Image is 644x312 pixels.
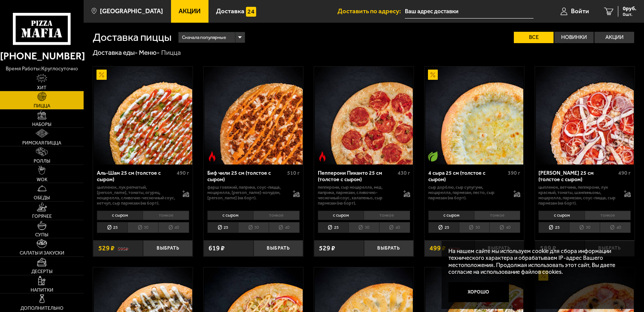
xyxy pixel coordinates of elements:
[32,122,51,127] span: Наборы
[31,288,53,292] span: Напитки
[118,245,128,252] s: 595 ₽
[207,170,285,183] div: Биф чили 25 см (толстое с сыром)
[600,222,631,233] li: 40
[31,269,53,274] span: Десерты
[474,240,524,256] button: Выбрать
[177,170,189,176] span: 490 г
[32,214,52,219] span: Горячее
[405,5,534,19] input: Ваш адрес доставки
[204,67,303,165] a: Острое блюдоБиф чили 25 см (толстое с сыром)
[538,185,617,206] p: цыпленок, ветчина, пепперони, лук красный, томаты, шампиньоны, моцарелла, пармезан, соус-пицца, с...
[98,245,115,252] span: 529 ₽
[459,222,490,233] li: 30
[489,222,520,233] li: 40
[317,151,328,161] img: Острое блюдо
[623,12,636,17] span: 0 шт.
[448,282,509,302] button: Хорошо
[93,67,193,165] a: АкционныйАль-Шам 25 см (толстое с сыром)
[97,185,176,206] p: цыпленок, лук репчатый, [PERSON_NAME], томаты, огурец, моцарелла, сливочно-чесночный соус, кетчуп...
[428,211,474,220] li: с сыром
[314,67,414,165] a: Острое блюдоПепперони Пиканто 25 см (толстое с сыром)
[536,67,634,165] img: Петровская 25 см (толстое с сыром)
[93,32,171,43] h1: Доставка пиццы
[97,170,175,183] div: Аль-Шам 25 см (толстое с сыром)
[379,222,410,233] li: 40
[34,159,50,163] span: Роллы
[161,48,181,57] div: Пицца
[20,306,64,310] span: Дополнительно
[318,222,348,233] li: 25
[179,8,201,14] span: Акции
[207,222,238,233] li: 25
[585,211,631,220] li: тонкое
[207,211,253,220] li: с сыром
[338,8,405,14] span: Доставить по адресу:
[216,8,244,14] span: Доставка
[428,222,459,233] li: 25
[364,211,410,220] li: тонкое
[34,104,50,108] span: Пицца
[97,222,128,233] li: 25
[474,211,520,220] li: тонкое
[94,67,192,165] img: Аль-Шам 25 см (толстое с сыром)
[508,170,520,176] span: 390 г
[315,67,413,165] img: Пепперони Пиканто 25 см (толстое с сыром)
[585,240,635,256] button: Выбрать
[246,7,256,17] img: 15daf4d41897b9f0e9f617042186c801.svg
[318,185,397,206] p: пепперони, сыр Моцарелла, мед, паприка, пармезан, сливочно-чесночный соус, халапеньо, сыр пармеза...
[319,245,335,252] span: 529 ₽
[204,67,303,165] img: Биф чили 25 см (толстое с сыром)
[96,70,107,80] img: Акционный
[538,211,584,220] li: с сыром
[93,48,138,57] a: Доставка еды-
[287,170,300,176] span: 510 г
[207,151,217,161] img: Острое блюдо
[594,32,634,43] label: Акции
[35,233,48,237] span: Супы
[208,245,225,252] span: 619 ₽
[20,251,64,255] span: Салаты и закуски
[429,245,446,252] span: 499 ₽
[318,170,396,183] div: Пепперони Пиканто 25 см (толстое с сыром)
[97,211,143,220] li: с сыром
[428,185,507,201] p: сыр дорблю, сыр сулугуни, моцарелла, пармезан, песто, сыр пармезан (на борт).
[139,48,160,57] a: Меню-
[143,211,189,220] li: тонкое
[428,170,506,183] div: 4 сыра 25 см (толстое с сыром)
[238,222,269,233] li: 30
[535,67,635,165] a: Петровская 25 см (толстое с сыром)
[128,222,158,233] li: 30
[100,8,163,14] span: [GEOGRAPHIC_DATA]
[34,196,50,200] span: Обеды
[318,211,364,220] li: с сыром
[364,240,414,256] button: Выбрать
[514,32,554,43] label: Все
[143,240,193,256] button: Выбрать
[182,31,226,44] span: Сначала популярные
[428,151,438,161] img: Вегетарианское блюдо
[254,240,303,256] button: Выбрать
[253,211,299,220] li: тонкое
[569,222,600,233] li: 30
[618,170,631,176] span: 490 г
[348,222,379,233] li: 30
[269,222,300,233] li: 40
[158,222,189,233] li: 40
[623,6,636,11] span: 0 руб.
[538,222,569,233] li: 25
[425,67,524,165] img: 4 сыра 25 см (толстое с сыром)
[207,185,286,201] p: фарш говяжий, паприка, соус-пицца, моцарелла, [PERSON_NAME]-кочудян, [PERSON_NAME] (на борт).
[554,32,594,43] label: Новинки
[448,248,624,276] p: На нашем сайте мы используем cookie для сбора информации технического характера и обрабатываем IP...
[398,170,410,176] span: 430 г
[538,170,616,183] div: [PERSON_NAME] 25 см (толстое с сыром)
[22,141,61,145] span: Римская пицца
[37,85,47,90] span: Хит
[428,70,438,80] img: Акционный
[571,8,589,14] span: Войти
[37,177,47,182] span: WOK
[425,67,524,165] a: АкционныйВегетарианское блюдо4 сыра 25 см (толстое с сыром)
